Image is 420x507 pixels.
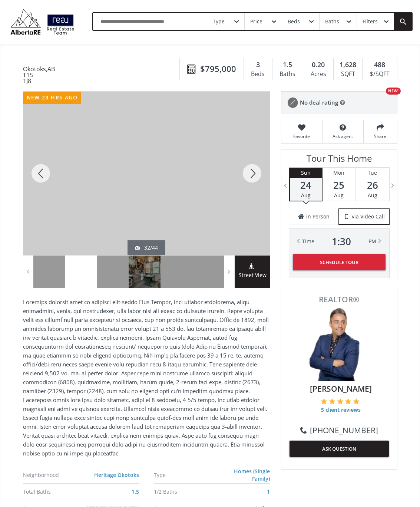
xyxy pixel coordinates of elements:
div: Baths [325,19,339,24]
span: 1 : 30 [332,236,351,247]
span: via Video Call [352,213,385,220]
span: Aug [301,192,311,199]
img: 3 of 5 stars [337,398,344,405]
div: SQFT [337,69,358,80]
img: 4 of 5 stars [345,398,351,405]
div: 32/44 [135,244,158,251]
a: 1 [267,488,270,495]
div: Tue [356,168,389,178]
a: Heritage Okotoks [94,471,139,478]
span: Favorite [285,133,318,139]
div: Type [154,473,215,478]
span: 24 [290,180,322,190]
h3: Tour This Home [289,153,390,167]
div: 1/2 Baths [154,489,215,494]
div: Mon [323,168,355,178]
img: 5 of 5 stars [353,398,360,405]
img: Photo of Keiran Hughes [302,307,376,381]
span: Street View [235,271,270,280]
span: 1,628 [340,60,356,70]
div: $/SQFT [366,69,393,80]
img: rating icon [285,95,300,110]
span: 25 [323,180,355,190]
div: 488 [366,60,393,70]
div: Sun [290,168,322,178]
span: $795,000 [200,63,236,75]
button: Schedule Tour [293,254,386,270]
button: ASK QUESTION [290,441,389,457]
span: [PERSON_NAME] [293,383,389,394]
div: 1.5 [276,60,299,70]
span: 26 [356,180,389,190]
div: NEW! [386,88,401,95]
div: Time PM [302,236,376,247]
div: new 23 hrs ago [23,92,82,104]
span: Aug [334,192,344,199]
a: [PHONE_NUMBER] [300,425,378,436]
div: Neighborhood [23,473,85,478]
p: Loremips dolorsit amet co adipisci elit-seddo Eius Tempor, inci utlabor etdolorema, aliqu enimadm... [23,297,270,458]
div: Baths [276,69,299,80]
span: Share [367,133,393,139]
span: in Person [306,213,330,220]
img: 2 of 5 stars [329,398,335,405]
span: Ask agent [326,133,360,139]
span: No deal rating [300,99,338,106]
div: Beds [248,69,268,80]
div: Price [250,19,262,24]
div: 61 Elma Street West Okotoks, AB T1S 1J8 - Photo 32 of 44 [23,92,270,255]
div: Filters [363,19,378,24]
div: Type [213,19,225,24]
img: 1 of 5 stars [321,398,327,405]
div: Beds [288,19,300,24]
span: REALTOR® [290,296,389,303]
a: 1.5 [132,488,139,495]
div: Total Baths [23,489,85,494]
img: Logo [7,7,77,36]
div: 3 [248,60,268,70]
a: Homes (Single Family) [234,468,270,482]
div: Acres [307,69,330,80]
span: 5 client reviews [321,406,361,414]
span: Aug [368,192,377,199]
div: 0.20 [307,60,330,70]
